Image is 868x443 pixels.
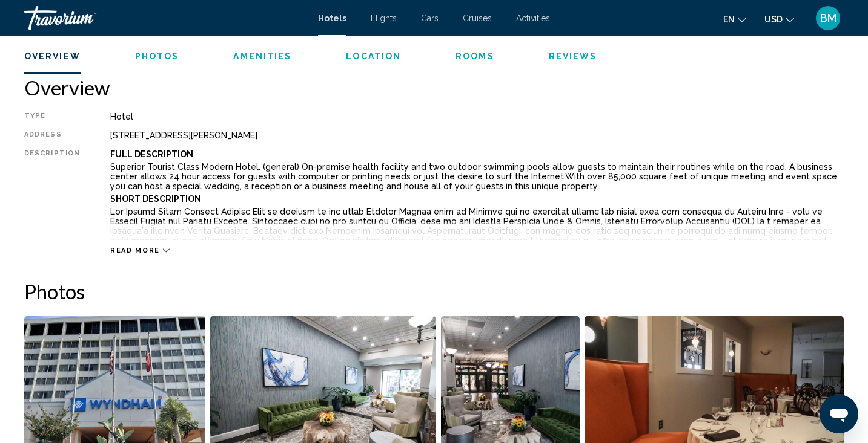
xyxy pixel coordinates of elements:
[764,15,783,24] span: USD
[549,51,597,61] span: Reviews
[421,13,439,23] a: Cars
[110,131,844,140] div: [STREET_ADDRESS][PERSON_NAME]
[110,162,844,191] p: Superior Tourist Class Modern Hotel. (general) On-premise health facility and two outdoor swimmin...
[456,51,494,62] button: Rooms
[723,10,746,28] button: Change language
[24,112,80,121] div: Type
[24,76,844,100] h2: Overview
[233,51,291,61] span: Amenities
[24,131,80,140] div: Address
[463,13,492,23] a: Cruises
[135,51,179,62] button: Photos
[24,279,844,303] h2: Photos
[318,13,346,23] a: Hotels
[723,15,735,24] span: en
[24,51,81,62] button: Overview
[110,112,844,121] div: Hotel
[233,51,291,62] button: Amenities
[24,6,306,30] a: Travorium
[110,194,201,204] b: Short Description
[371,13,397,23] a: Flights
[549,51,597,62] button: Reviews
[820,395,858,433] iframe: Button to launch messaging window
[764,10,794,28] button: Change currency
[346,51,401,61] span: Location
[110,246,170,255] button: Read more
[820,12,837,24] span: BM
[24,51,81,61] span: Overview
[135,51,179,61] span: Photos
[516,13,550,23] a: Activities
[110,207,844,294] p: Lor Ipsumd Sitam Consect Adipisc Elit se doeiusm te inc utlab Etdolor Magnaa enim ad Minimve qui ...
[110,247,160,254] span: Read more
[24,149,80,240] div: Description
[456,51,494,61] span: Rooms
[812,5,844,31] button: User Menu
[346,51,401,62] button: Location
[110,149,193,159] b: Full Description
